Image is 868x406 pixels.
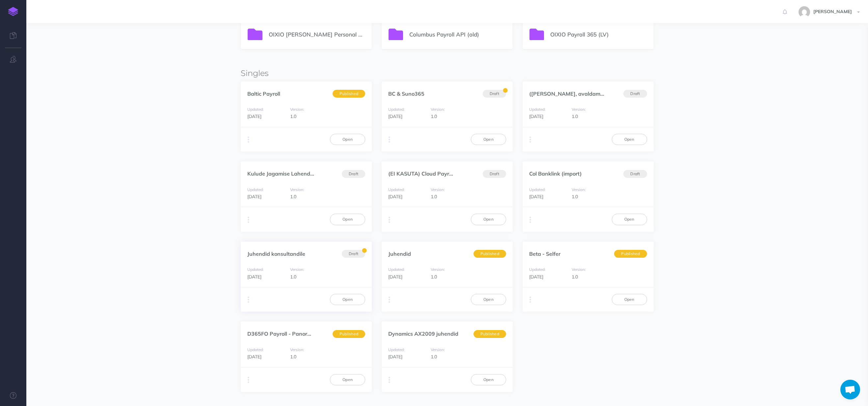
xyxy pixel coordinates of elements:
[431,107,445,112] small: Version:
[431,194,437,200] span: 1.0
[431,354,437,360] span: 1.0
[471,294,506,305] a: Open
[529,194,543,200] span: [DATE]
[572,107,586,112] small: Version:
[550,30,647,39] p: OIXIO Payroll 365 (LV)
[529,90,613,97] a: ([PERSON_NAME], avaldamata...
[388,347,405,352] small: Updated:
[388,194,402,200] span: [DATE]
[247,113,261,119] span: [DATE]
[248,295,249,304] i: More actions
[269,30,365,39] p: OIXIO [PERSON_NAME] Personal 365
[389,215,390,225] i: More actions
[388,330,458,337] a: Dynamics AX2009 juhendid
[612,134,647,145] a: Open
[471,214,506,225] a: Open
[529,113,543,119] span: [DATE]
[247,90,280,97] a: Baltic Payroll
[388,90,424,97] a: BC & Suno365
[431,113,437,119] span: 1.0
[431,187,445,192] small: Version:
[612,214,647,225] a: Open
[247,267,264,272] small: Updated:
[572,274,578,280] span: 1.0
[247,194,261,200] span: [DATE]
[388,187,405,192] small: Updated:
[388,274,402,280] span: [DATE]
[290,347,304,352] small: Version:
[612,294,647,305] a: Open
[431,347,445,352] small: Version:
[290,113,296,119] span: 1.0
[529,135,531,144] i: More actions
[248,29,262,40] img: icon-folder.svg
[248,135,249,144] i: More actions
[529,295,531,304] i: More actions
[431,274,437,280] span: 1.0
[572,194,578,200] span: 1.0
[799,6,810,18] img: 31ca6b76c58a41dfc3662d81e4fc32f0.jpg
[431,267,445,272] small: Version:
[290,354,296,360] span: 1.0
[388,354,402,360] span: [DATE]
[388,170,453,177] a: (EI KASUTA) Cloud Payr...
[247,170,314,177] a: Kulude Jagamise Lahend...
[529,215,531,225] i: More actions
[290,194,296,200] span: 1.0
[529,170,582,177] a: Col Banklink (import)
[572,187,586,192] small: Version:
[388,251,411,257] a: Juhendid
[529,274,543,280] span: [DATE]
[572,267,586,272] small: Version:
[8,7,18,16] img: logo-mark.svg
[290,107,304,112] small: Version:
[247,330,311,337] a: D365FO Payroll - Panor...
[529,107,546,112] small: Updated:
[389,29,403,40] img: icon-folder.svg
[389,135,390,144] i: More actions
[248,375,249,385] i: More actions
[248,215,249,225] i: More actions
[330,294,365,305] a: Open
[529,251,560,257] a: Beta - Selfer
[290,267,304,272] small: Version:
[247,354,261,360] span: [DATE]
[241,69,653,78] h3: Singles
[247,107,264,112] small: Updated:
[810,9,855,14] span: [PERSON_NAME]
[290,274,296,280] span: 1.0
[330,214,365,225] a: Open
[840,380,860,399] div: Avatud vestlus
[471,134,506,145] a: Open
[247,274,261,280] span: [DATE]
[330,374,365,385] a: Open
[529,29,544,40] img: icon-folder.svg
[529,187,546,192] small: Updated:
[529,267,546,272] small: Updated:
[388,107,405,112] small: Updated:
[389,295,390,304] i: More actions
[572,113,578,119] span: 1.0
[247,187,264,192] small: Updated:
[247,347,264,352] small: Updated:
[388,113,402,119] span: [DATE]
[290,187,304,192] small: Version:
[389,375,390,385] i: More actions
[247,251,305,257] a: Juhendid konsultandile
[330,134,365,145] a: Open
[471,374,506,385] a: Open
[409,30,506,39] p: Columbus Payroll API (old)
[388,267,405,272] small: Updated:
